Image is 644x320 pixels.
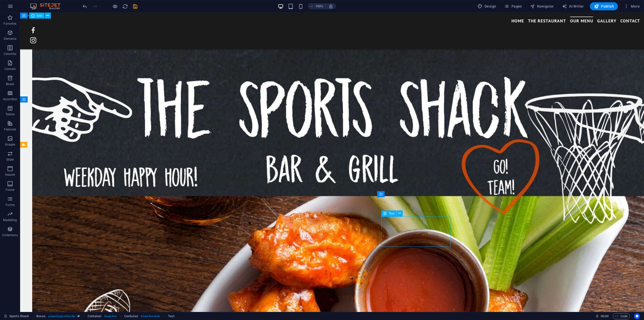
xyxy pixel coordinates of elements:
p: Accordion [3,97,17,101]
span: Click to select. Double-click to edit [36,313,45,319]
button: Design [475,2,498,10]
span: AI Writer [562,4,584,9]
i: On resize automatically adjust zoom level to fit chosen device. [329,4,333,9]
span: . boxes-box-inner [140,313,160,319]
button: Pages [502,2,524,10]
p: Images [5,143,15,147]
button: Navigator [528,2,556,10]
button: Click here to leave preview mode and continue editing [112,3,118,9]
button: undo [82,3,88,9]
span: Click to select. Double-click to edit [88,313,102,319]
span: Design [477,4,496,9]
button: Publish [590,2,618,10]
p: Forms [6,203,15,207]
button: save [132,3,138,9]
p: Boxes [6,82,14,86]
h6: 100% [315,3,324,9]
i: Reload page [122,4,128,9]
span: Click to select. Double-click to edit [168,313,174,319]
span: . preset-boxes-v3-border [48,313,75,319]
p: Tables [6,112,15,116]
span: Text [389,212,394,215]
p: Elements [4,37,17,41]
span: Navigator [530,4,554,9]
span: More [624,4,640,9]
p: Favorites [4,22,16,26]
button: reload [122,3,128,9]
h6: Session time [595,313,609,319]
a: Click to cancel selection. Double-click to open Pages [4,313,29,319]
img: Editor Logo [29,3,67,9]
span: Pages [504,4,522,9]
div: Design (Ctrl+Alt+Y) [475,2,498,10]
button: Usercentrics [634,313,640,319]
p: Marketing [3,218,17,222]
nav: breadcrumb [36,313,174,319]
span: : [604,314,605,318]
button: Code [613,313,630,319]
p: Footer [6,188,15,192]
p: Slider [6,158,14,162]
span: Click to select. Double-click to edit [124,313,138,319]
p: Features [4,127,16,131]
p: Columns [4,52,16,56]
span: . boxes-box [104,313,116,319]
span: Icon [37,14,43,17]
p: Collections [2,233,18,237]
i: Save (Ctrl+S) [132,4,138,9]
span: 00 00 [601,313,609,319]
p: Header [5,173,15,177]
i: This element is a customizable preset [77,315,80,317]
p: Content [5,67,16,71]
button: 100% [308,3,326,9]
button: More [622,2,642,10]
button: AI Writer [560,2,586,10]
i: Undo: Edit headline (Ctrl+Z) [82,4,88,9]
span: Code [615,313,628,319]
span: Publish [594,4,614,9]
